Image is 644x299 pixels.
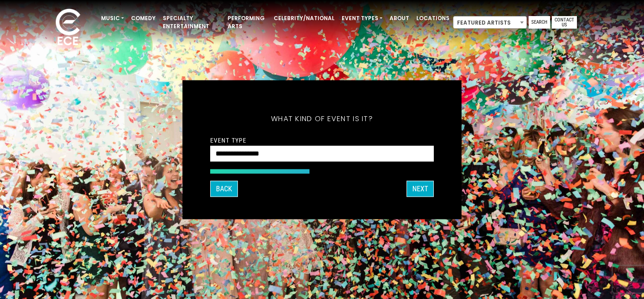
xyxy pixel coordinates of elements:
[453,16,527,29] span: Featured Artists
[552,16,577,29] a: Contact Us
[413,11,453,26] a: Locations
[210,102,434,135] h5: What kind of event is it?
[270,11,338,26] a: Celebrity/National
[97,11,127,26] a: Music
[210,136,246,144] label: Event Type
[46,6,90,50] img: ece_new_logo_whitev2-1.png
[224,11,270,34] a: Performing Arts
[386,11,413,26] a: About
[338,11,386,26] a: Event Types
[210,181,238,197] button: Back
[407,181,434,197] button: Next
[159,11,224,34] a: Specialty Entertainment
[127,11,159,26] a: Comedy
[453,17,526,29] span: Featured Artists
[529,16,550,29] a: Search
